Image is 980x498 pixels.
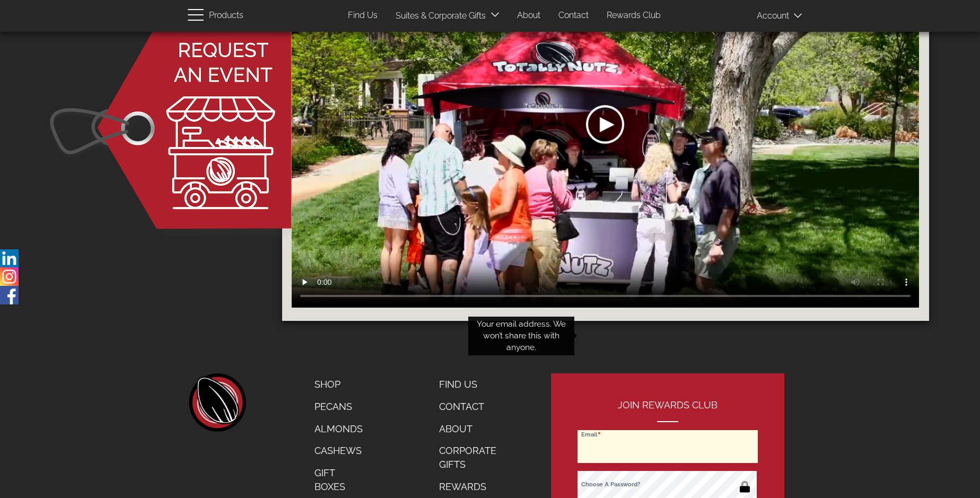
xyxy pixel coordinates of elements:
a: Contact [431,396,517,418]
a: Find Us [340,5,386,26]
a: home [188,373,246,432]
a: Pecans [307,396,371,418]
a: Rewards [431,476,517,498]
input: Email [577,430,758,463]
div: Your email address. We won’t share this with anyone. [468,317,574,355]
a: Find Us [431,373,517,396]
a: Almonds [307,418,371,440]
span: Products [209,8,243,23]
a: Gift Boxes [307,462,371,497]
a: Rewards Club [599,5,669,26]
a: About [431,418,517,440]
a: Shop [307,373,371,396]
a: Corporate Gifts [431,440,517,475]
a: Cashews [307,440,371,462]
a: Contact [550,5,597,26]
a: Suites & Corporate Gifts [388,6,489,27]
img: button face; reserve event [38,21,303,248]
h2: Join Rewards Club [577,400,758,422]
a: About [509,5,548,26]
